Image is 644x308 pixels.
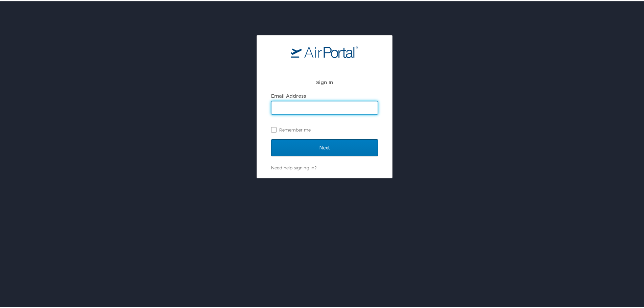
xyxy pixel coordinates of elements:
a: Need help signing in? [271,164,316,169]
img: logo [291,44,358,56]
h2: Sign In [271,77,378,85]
input: Next [271,138,378,155]
label: Remember me [271,123,378,134]
label: Email Address [271,92,306,97]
